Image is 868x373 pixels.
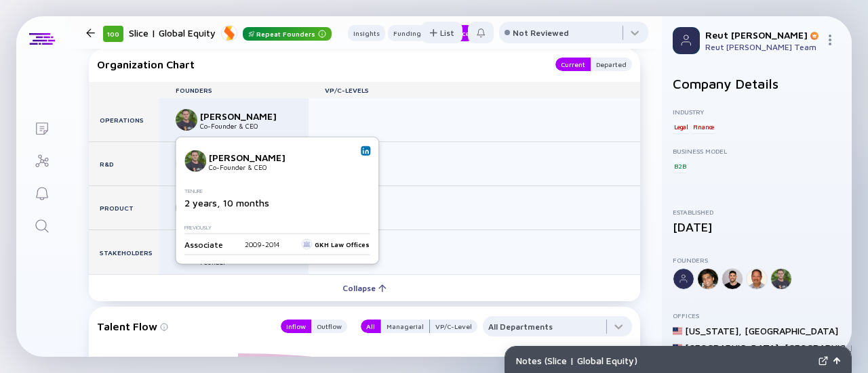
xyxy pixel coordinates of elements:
[159,86,309,94] div: Founders
[673,76,841,91] h2: Company Details
[692,120,716,133] div: Finance
[245,240,279,248] div: 2009 - 2014
[745,325,838,336] div: [GEOGRAPHIC_DATA]
[591,58,632,71] button: Departed
[673,27,700,54] img: Profile Picture
[381,320,429,333] div: Managerial
[348,26,385,40] div: Insights
[16,176,67,209] a: Reminders
[818,356,828,366] img: Expand Notes
[89,230,159,274] div: Stakeholders
[129,24,332,41] div: Slice | Global Equity
[184,225,364,231] div: Previously
[673,326,682,336] img: United States Flag
[825,35,835,45] img: Menu
[184,239,223,249] div: Associate
[516,355,813,366] div: Notes ( Slice | Global Equity )
[200,110,290,122] div: [PERSON_NAME]
[361,320,380,333] button: All
[97,316,267,336] div: Talent Flow
[103,26,123,42] div: 100
[673,208,841,216] div: Established
[16,209,67,241] a: Search
[673,159,687,173] div: B2B
[16,111,67,144] a: Lists
[348,25,385,41] button: Insights
[513,28,569,38] div: Not Reviewed
[97,58,542,71] div: Organization Chart
[705,42,819,52] div: Reut [PERSON_NAME] Team
[388,26,427,40] div: Funding
[184,197,364,209] div: 2 years, 10 months
[673,343,682,353] img: United States Flag
[89,186,159,229] div: Product
[184,150,206,172] img: Maor Levran picture
[16,144,67,176] a: Investor Map
[673,256,841,264] div: Founders
[200,122,290,130] div: Co-Founder & CEO
[209,151,298,162] div: [PERSON_NAME]
[673,220,841,234] div: [DATE]
[673,311,841,320] div: Offices
[309,86,640,94] div: VP/C-Levels
[421,22,462,43] button: List
[243,27,332,41] div: Repeat Founders
[184,188,364,194] div: Tenure
[555,58,591,71] button: Current
[833,357,840,364] img: Open Notes
[89,274,640,301] button: Collapse
[685,325,742,336] div: [US_STATE] ,
[705,29,819,41] div: Reut [PERSON_NAME]
[311,320,347,333] button: Outflow
[673,108,841,116] div: Industry
[176,109,197,131] img: Maor Levran picture
[334,278,395,299] div: Collapse
[388,25,427,41] button: Funding
[673,147,841,155] div: Business Model
[673,120,690,133] div: Legal
[430,320,477,333] button: VP/C-Level
[421,22,462,43] div: List
[89,142,159,185] div: R&D
[362,148,369,154] img: Maor Levran Linkedin Profile
[380,320,430,333] button: Managerial
[685,342,782,353] div: [GEOGRAPHIC_DATA] ,
[89,98,159,141] div: Operations
[104,357,235,365] text: Israeli Military Intelligence - Unit 8200
[209,162,298,171] div: Co-Founder & CEO
[281,320,311,333] button: Inflow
